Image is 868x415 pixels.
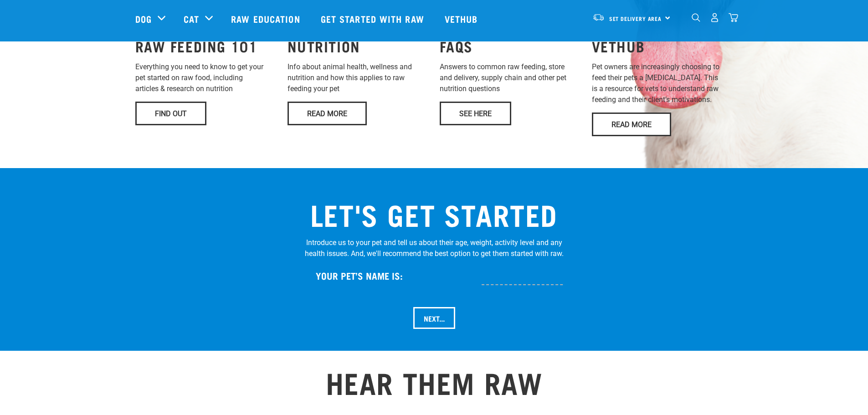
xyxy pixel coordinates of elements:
[440,61,581,94] p: Answers to common raw feeding, store and delivery, supply chain and other pet nutrition questions
[305,237,564,259] p: Introduce us to your pet and tell us about their age, weight, activity level and any health issue...
[135,365,733,398] h2: HEAR THEM RAW
[288,38,429,54] h3: NUTRITION
[592,38,733,54] h3: VETHUB
[135,12,152,26] a: Dog
[440,38,581,54] h3: FAQS
[312,0,436,37] a: Get started with Raw
[440,102,511,125] a: See Here
[592,61,733,105] p: Pet owners are increasingly choosing to feed their pets a [MEDICAL_DATA]. This is a resource for ...
[184,12,199,26] a: Cat
[729,13,738,22] img: home-icon@2x.png
[135,38,277,54] h3: RAW FEEDING 101
[592,13,605,21] img: van-moving.png
[288,102,367,125] a: Read More
[609,17,662,20] span: Set Delivery Area
[135,61,277,94] p: Everything you need to know to get your pet started on raw food, including articles & research on...
[135,102,206,125] a: Find Out
[413,307,455,329] input: Next...
[222,0,311,37] a: Raw Education
[710,13,719,22] img: user.png
[288,61,429,94] p: Info about animal health, wellness and nutrition and how this applies to raw feeding your pet
[692,13,700,22] img: home-icon-1@2x.png
[305,197,564,230] h2: LET'S GET STARTED
[436,0,489,37] a: Vethub
[316,270,403,281] h4: Your Pet’s name is:
[592,113,671,136] a: Read More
